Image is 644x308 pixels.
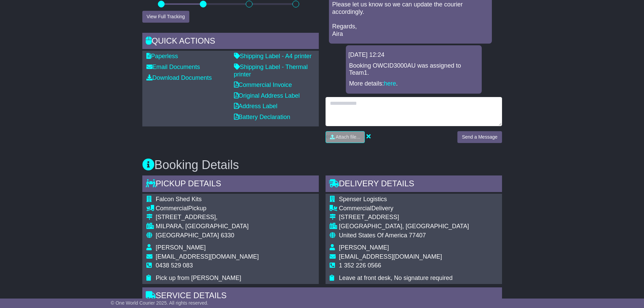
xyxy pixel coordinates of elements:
h3: Booking Details [142,158,502,172]
a: Shipping Label - A4 printer [234,53,312,60]
span: [GEOGRAPHIC_DATA] [156,232,219,239]
div: [STREET_ADDRESS], [156,214,259,221]
span: [PERSON_NAME] [339,244,389,251]
span: 0438 529 083 [156,262,193,269]
div: Delivery Details [326,175,502,194]
div: Pickup [156,205,259,212]
a: Address Label [234,103,278,110]
a: here [384,80,396,87]
a: Paperless [146,53,178,60]
span: Spenser Logistics [339,196,387,203]
a: Download Documents [146,74,212,81]
a: Commercial Invoice [234,81,292,88]
button: View Full Tracking [142,11,189,23]
div: Pickup Details [142,175,319,194]
a: Battery Declaration [234,114,290,120]
span: Leave at front desk, No signature required [339,275,453,281]
span: 77407 [409,232,426,239]
div: MILPARA, [GEOGRAPHIC_DATA] [156,223,259,230]
div: [DATE] 12:24 [349,51,479,59]
span: 1 352 226 0566 [339,262,381,269]
a: Shipping Label - Thermal printer [234,64,308,78]
span: Commercial [156,205,188,212]
div: [GEOGRAPHIC_DATA], [GEOGRAPHIC_DATA] [339,223,469,230]
span: Commercial [339,205,372,212]
p: Booking OWCID3000AU was assigned to Team1. [349,62,478,77]
button: Send a Message [457,131,502,143]
span: [EMAIL_ADDRESS][DOMAIN_NAME] [156,253,259,260]
a: Original Address Label [234,92,300,99]
div: Quick Actions [142,33,319,51]
span: 6330 [221,232,234,239]
span: Pick up from [PERSON_NAME] [156,275,241,281]
span: United States Of America [339,232,407,239]
span: [PERSON_NAME] [156,244,206,251]
div: Service Details [142,287,502,306]
a: Email Documents [146,64,200,70]
p: More details: . [349,80,478,88]
span: [EMAIL_ADDRESS][DOMAIN_NAME] [339,253,442,260]
div: Delivery [339,205,469,212]
span: © One World Courier 2025. All rights reserved. [111,300,209,306]
div: [STREET_ADDRESS] [339,214,469,221]
span: Falcon Shed Kits [156,196,202,203]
